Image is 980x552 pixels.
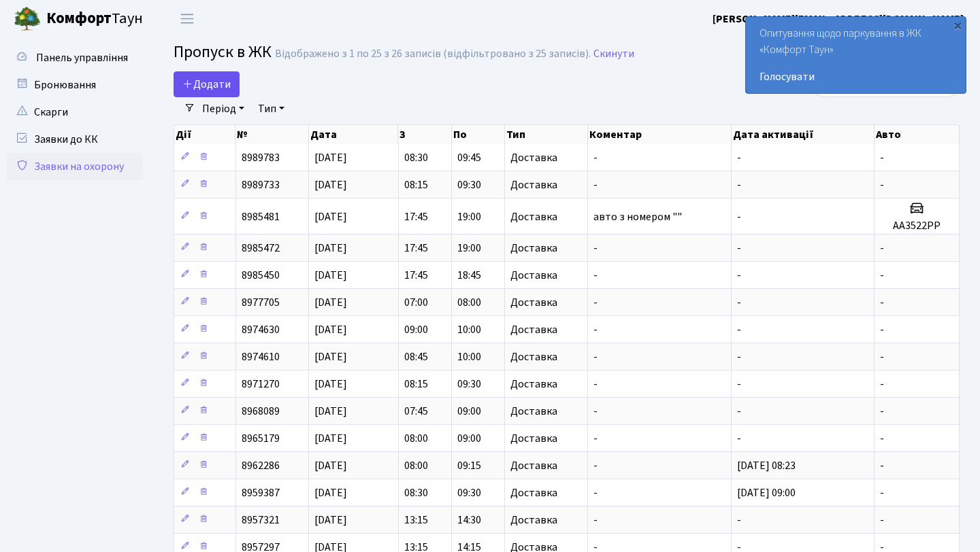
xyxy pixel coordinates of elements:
span: - [593,485,598,500]
span: - [737,513,741,528]
span: 10:00 [457,349,481,364]
span: Доставка [510,152,557,163]
a: Скарги [7,99,143,126]
button: Переключити навігацію [170,7,204,30]
span: - [737,241,741,256]
span: [DATE] [314,485,347,500]
span: - [593,513,598,528]
span: - [880,431,884,446]
th: Тип [505,125,588,144]
span: - [880,322,884,337]
span: - [737,349,741,364]
span: - [737,322,741,337]
h5: АА3522РР [880,220,953,232]
a: Тип [252,97,290,120]
span: Доставка [510,460,557,471]
span: 10:00 [457,322,481,337]
span: Таун [46,7,143,31]
span: [DATE] [314,404,347,419]
span: Доставка [510,351,557,362]
div: Опитування щодо паркування в ЖК «Комфорт Таун» [746,17,966,93]
th: Дата [309,125,398,144]
span: 8965179 [242,431,280,446]
a: [PERSON_NAME][EMAIL_ADDRESS][DOMAIN_NAME] [713,11,964,27]
span: 13:15 [404,513,428,528]
span: - [880,377,884,392]
span: 8957321 [242,513,280,528]
span: 8989783 [242,150,280,165]
span: 09:00 [457,404,481,419]
span: 17:45 [404,209,428,224]
a: Голосувати [759,69,952,85]
span: 8962286 [242,458,280,473]
span: 8989733 [242,177,280,192]
span: [DATE] [314,431,347,446]
span: 8959387 [242,485,280,500]
span: 08:45 [404,349,428,364]
span: 14:30 [457,513,481,528]
span: 08:30 [404,150,428,165]
span: 8985450 [242,268,280,283]
div: Відображено з 1 по 25 з 26 записів (відфільтровано з 25 записів). [275,48,591,61]
span: - [737,377,741,392]
span: - [880,268,884,283]
span: Доставка [510,270,557,281]
span: [DATE] [314,150,347,165]
span: Доставка [510,406,557,417]
span: Доставка [510,487,557,498]
span: 09:30 [457,377,481,392]
th: Дата активації [732,125,875,144]
span: 08:00 [404,458,428,473]
th: По [452,125,505,144]
span: авто з номером "" [593,209,682,224]
span: 8971270 [242,377,280,392]
span: 8968089 [242,404,280,419]
th: Дії [174,125,235,144]
span: Додати [182,77,231,92]
span: Доставка [510,515,557,525]
a: Заявки до КК [7,126,143,153]
div: × [951,18,964,32]
span: - [880,458,884,473]
span: Доставка [510,243,557,254]
span: 8985472 [242,241,280,256]
span: Доставка [510,297,557,308]
span: Панель управління [36,50,128,65]
span: [DATE] [314,209,347,224]
span: - [880,404,884,419]
span: 08:30 [404,485,428,500]
span: 08:15 [404,177,428,192]
span: - [737,404,741,419]
span: [DATE] [314,349,347,364]
a: Додати [174,71,240,97]
span: Доставка [510,379,557,390]
span: 09:30 [457,177,481,192]
span: 08:15 [404,377,428,392]
span: 07:00 [404,295,428,310]
span: 8974630 [242,322,280,337]
span: [DATE] [314,268,347,283]
span: 09:45 [457,150,481,165]
span: - [593,322,598,337]
span: 08:00 [404,431,428,446]
span: - [593,268,598,283]
span: Доставка [510,179,557,190]
span: - [737,150,741,165]
span: - [737,295,741,310]
span: - [737,431,741,446]
span: 17:45 [404,268,428,283]
span: - [737,177,741,192]
span: - [593,177,598,192]
span: Доставка [510,211,557,222]
span: 09:30 [457,485,481,500]
th: № [235,125,309,144]
span: 8974610 [242,349,280,364]
span: - [737,209,741,224]
a: Період [197,97,250,120]
span: - [880,349,884,364]
span: - [593,349,598,364]
th: Авто [875,125,960,144]
span: - [593,431,598,446]
span: Пропуск в ЖК [174,40,272,64]
span: [DATE] [314,458,347,473]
